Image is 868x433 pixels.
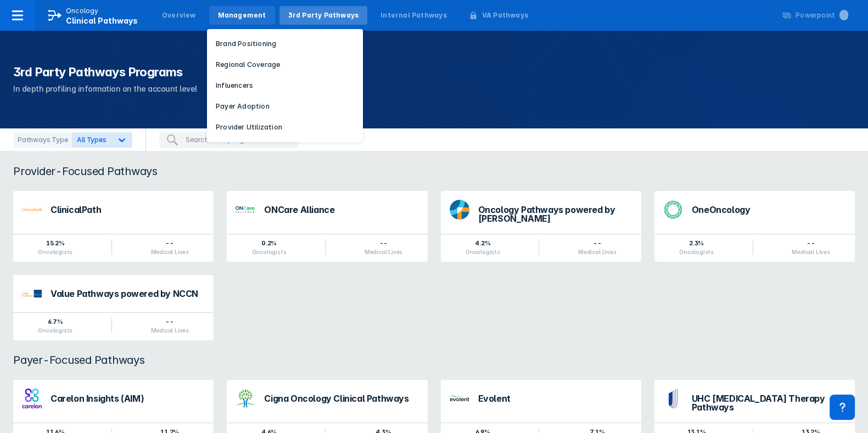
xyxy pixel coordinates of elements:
[578,249,616,255] div: Medical Lives
[216,81,253,91] p: Influencers
[38,239,72,248] div: 15.2%
[13,191,214,262] a: ClinicalPath15.2%Oncologists--Medical Lives
[207,36,363,52] button: Brand Positioning
[830,395,855,420] div: Contact Support
[207,119,363,136] button: Provider Utilization
[150,239,188,248] div: --
[792,249,830,255] div: Medical Lives
[264,205,418,214] div: ONCare Alliance
[679,249,714,255] div: Oncologists
[792,239,830,248] div: --
[236,200,255,220] img: oncare-alliance.png
[207,98,363,115] button: Payer Adoption
[38,249,72,255] div: Oncologists
[466,249,500,255] div: Oncologists
[478,394,632,403] div: Evolent
[478,205,632,223] div: Oncology Pathways powered by [PERSON_NAME]
[654,191,855,262] a: OneOncology2.3%Oncologists--Medical Lives
[216,60,280,70] p: Regional Coverage
[207,77,363,94] button: Influencers
[216,122,282,132] p: Provider Utilization
[13,132,72,148] div: Pathways Type
[186,135,291,145] input: Search for a program
[252,239,287,248] div: 0.2%
[441,191,641,262] a: Oncology Pathways powered by [PERSON_NAME]4.2%Oncologists--Medical Lives
[66,16,138,25] span: Clinical Pathways
[153,6,205,25] a: Overview
[466,239,500,248] div: 4.2%
[51,205,205,214] div: ClinicalPath
[66,6,99,16] p: Oncology
[482,10,528,20] div: VA Pathways
[150,327,188,334] div: Medical Lives
[236,389,255,408] img: cigna-oncology-clinical-pathways.png
[162,10,196,20] div: Overview
[372,6,455,25] a: Internal Pathways
[150,249,188,255] div: Medical Lives
[38,317,72,326] div: 6.7%
[663,389,683,408] img: uhc-pathways.png
[38,327,72,334] div: Oncologists
[22,200,42,220] img: via-oncology.png
[365,239,402,248] div: --
[216,102,270,111] p: Payer Adoption
[77,136,106,144] span: All Types
[679,239,714,248] div: 2.3%
[22,389,42,408] img: carelon-insights.png
[578,239,616,248] div: --
[264,394,418,403] div: Cigna Oncology Clinical Pathways
[218,10,266,20] div: Management
[450,200,469,220] img: dfci-pathways.png
[252,249,287,255] div: Oncologists
[365,249,402,255] div: Medical Lives
[22,290,42,297] img: value-pathways-nccn.png
[692,205,846,214] div: OneOncology
[216,39,276,49] p: Brand Positioning
[207,57,363,73] button: Regional Coverage
[209,6,275,25] a: Management
[380,10,446,20] div: Internal Pathways
[13,64,855,80] h1: 3rd Party Pathways Programs
[279,6,368,25] a: 3rd Party Pathways
[51,394,205,403] div: Carelon Insights (AIM)
[13,275,214,340] a: Value Pathways powered by NCCN6.7%Oncologists--Medical Lives
[663,200,683,220] img: oneoncology.png
[692,394,846,412] div: UHC [MEDICAL_DATA] Therapy Pathways
[51,289,205,298] div: Value Pathways powered by NCCN
[288,10,359,20] div: 3rd Party Pathways
[150,317,188,326] div: --
[13,82,855,95] p: In depth profiling information on the account level
[796,10,848,20] div: Powerpoint
[227,191,427,262] a: ONCare Alliance0.2%Oncologists--Medical Lives
[450,389,469,408] img: new-century-health.png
